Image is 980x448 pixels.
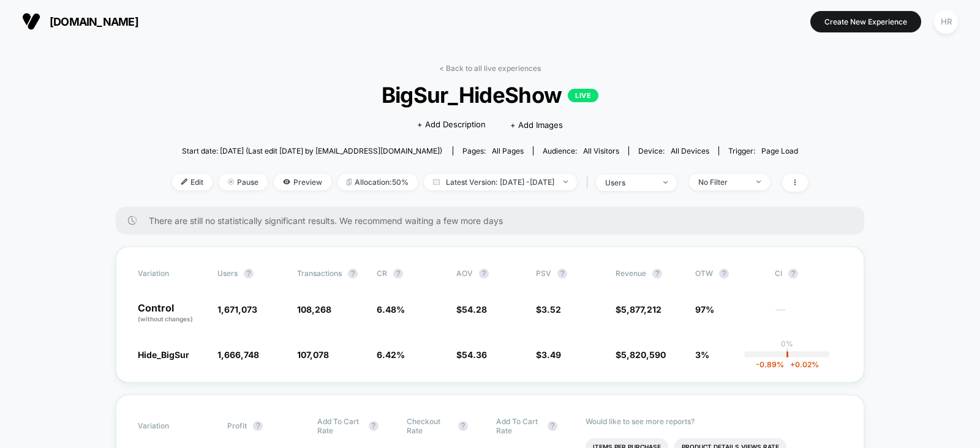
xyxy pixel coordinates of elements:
span: 97% [695,304,714,315]
span: AOV [456,269,473,278]
span: 108,268 [297,304,331,315]
button: ? [719,269,729,278]
span: 5,877,212 [621,304,661,315]
span: + [790,360,795,369]
span: Start date: [DATE] (Last edit [DATE] by [EMAIL_ADDRESS][DOMAIN_NAME]) [182,146,442,155]
span: $ [456,349,487,360]
span: all pages [492,146,524,155]
button: ? [548,421,557,431]
img: end [663,181,668,184]
span: all devices [671,146,709,155]
span: + Add Images [510,120,563,130]
span: 6.42 % [377,349,405,360]
span: Allocation: 50% [337,174,418,190]
p: | [786,348,788,357]
span: $ [616,349,666,360]
p: LIVE [568,89,598,102]
p: Control [138,303,205,324]
div: Audience: [543,146,619,155]
span: -0.89 % [756,360,784,369]
img: Visually logo [22,12,40,31]
span: $ [536,304,561,315]
span: Variation [138,417,205,435]
button: ? [244,269,254,278]
img: end [756,181,761,183]
span: 1,666,748 [217,349,259,360]
span: [DOMAIN_NAME] [50,15,138,28]
button: HR [930,9,962,34]
span: 54.28 [462,304,487,315]
div: users [605,178,654,187]
span: --- [775,306,842,324]
img: edit [181,179,187,185]
img: rebalance [347,179,352,185]
span: 3% [695,349,709,360]
button: ? [557,269,567,278]
span: Latest Version: [DATE] - [DATE] [424,174,577,190]
span: 0.02 % [784,360,819,369]
span: $ [456,304,487,315]
span: Variation [138,269,205,278]
div: Trigger: [728,146,798,155]
img: end [228,179,234,185]
p: Would like to see more reports? [586,417,842,426]
div: HR [934,10,958,34]
button: ? [253,421,263,431]
span: Hide_BigSur [138,349,189,360]
span: CI [775,269,842,278]
button: ? [788,269,798,278]
span: Add To Cart Rate [317,417,363,435]
span: + Add Description [417,119,486,131]
button: Create New Experience [810,11,921,32]
span: | [583,174,596,192]
span: 54.36 [462,349,487,360]
span: All Visitors [583,146,619,155]
div: No Filter [698,177,747,187]
span: Transactions [297,269,342,278]
span: CR [377,269,387,278]
button: ? [652,269,662,278]
button: [DOMAIN_NAME] [18,12,142,31]
span: 5,820,590 [621,349,666,360]
span: Add To Cart Rate [496,417,541,435]
span: Edit [172,174,213,190]
span: PSV [536,269,551,278]
span: $ [536,349,561,360]
span: Pause [219,174,268,190]
span: Profit [227,421,247,430]
span: Page Load [761,146,798,155]
button: ? [348,269,358,278]
span: $ [616,304,661,315]
span: Checkout Rate [407,417,452,435]
span: 107,078 [297,349,329,360]
span: 1,671,073 [217,304,257,315]
img: end [563,181,568,183]
span: Preview [274,174,331,190]
a: < Back to all live experiences [439,64,541,73]
p: 0% [781,339,793,348]
span: OTW [695,269,763,278]
span: Device: [628,146,718,155]
img: calendar [433,179,440,185]
div: Pages: [462,146,524,155]
span: 3.49 [541,349,561,360]
button: ? [458,421,468,431]
span: (without changes) [138,315,193,323]
span: There are still no statistically significant results. We recommend waiting a few more days [149,215,840,226]
span: 3.52 [541,304,561,315]
button: ? [369,421,379,431]
button: ? [479,269,489,278]
span: BigSur_HideShow [204,82,776,108]
span: 6.48 % [377,304,405,315]
span: Revenue [616,269,646,278]
button: ? [393,269,403,278]
span: users [217,269,238,278]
